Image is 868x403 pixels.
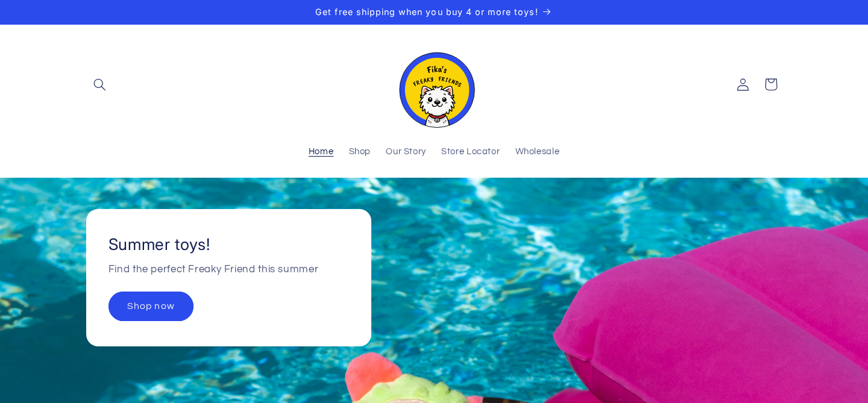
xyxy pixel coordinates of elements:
[379,139,434,166] a: Our Story
[387,37,481,133] a: Fika's Freaky Friends
[315,7,538,17] span: Get free shipping when you buy 4 or more toys!
[108,292,193,321] a: Shop now
[386,146,426,158] span: Our Story
[441,146,500,158] span: Store Locator
[86,70,114,98] summary: Search
[392,42,476,128] img: Fika's Freaky Friends
[508,139,567,166] a: Wholesale
[301,139,341,166] a: Home
[515,146,560,158] span: Wholesale
[108,261,318,280] p: Find the perfect Freaky Friend this summer
[434,139,508,166] a: Store Locator
[341,139,379,166] a: Shop
[349,146,371,158] span: Shop
[309,146,334,158] span: Home
[108,234,210,255] h2: Summer toys!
